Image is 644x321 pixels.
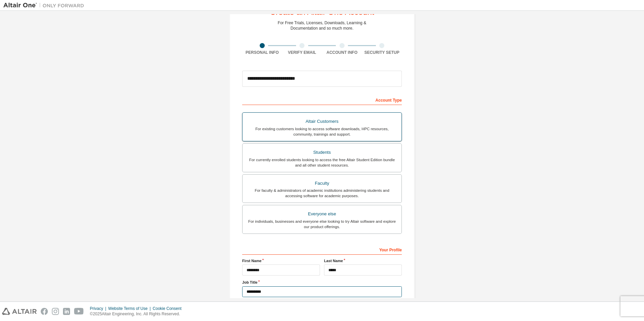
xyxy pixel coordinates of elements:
div: Your Profile [242,244,402,255]
div: For existing customers looking to access software downloads, HPC resources, community, trainings ... [247,126,397,137]
div: Cookie Consent [153,306,185,311]
label: Job Title [242,280,402,285]
img: youtube.svg [74,308,84,315]
label: Last Name [324,258,402,263]
div: Account Type [242,94,402,105]
div: For Free Trials, Licenses, Downloads, Learning & Documentation and so much more. [278,20,366,31]
div: Security Setup [362,50,402,55]
div: Account Info [322,50,362,55]
p: © 2025 Altair Engineering, Inc. All Rights Reserved. [90,311,186,317]
img: facebook.svg [41,308,48,315]
div: Privacy [90,306,108,311]
div: Website Terms of Use [108,306,153,311]
div: Create an Altair One Account [270,8,374,16]
div: Personal Info [242,50,282,55]
div: Verify Email [282,50,322,55]
img: altair_logo.svg [2,308,37,315]
div: For currently enrolled students looking to access the free Altair Student Edition bundle and all ... [247,157,397,168]
div: Everyone else [247,209,397,219]
div: For individuals, businesses and everyone else looking to try Altair software and explore our prod... [247,219,397,229]
div: For faculty & administrators of academic institutions administering students and accessing softwa... [247,188,397,199]
img: instagram.svg [52,308,59,315]
img: linkedin.svg [63,308,70,315]
img: Altair One [3,2,88,9]
label: First Name [242,258,320,263]
div: Students [247,148,397,157]
div: Altair Customers [247,117,397,126]
div: Faculty [247,179,397,188]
